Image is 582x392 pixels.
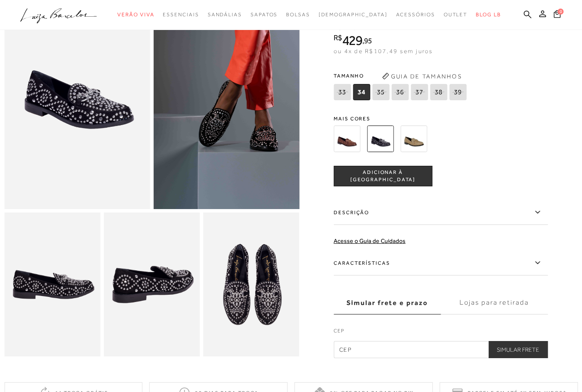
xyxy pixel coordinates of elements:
[476,12,501,18] span: BLOG LB
[334,327,548,339] label: CEP
[208,7,242,23] a: categoryNavScreenReaderText
[444,12,468,18] span: Outlet
[364,36,372,45] span: 95
[353,84,370,100] span: 34
[391,84,409,100] span: 36
[104,212,200,356] img: image
[286,12,310,18] span: Bolsas
[203,212,299,356] img: image
[334,84,351,100] span: 33
[367,126,394,152] img: MOCASSIM ENFEITES METÁLICOS PRETO
[342,33,362,48] span: 429
[4,212,100,356] img: image
[430,84,447,100] span: 38
[334,251,548,275] label: Características
[449,84,466,100] span: 39
[441,291,548,314] label: Lojas para retirada
[334,69,469,82] span: Tamanho
[286,7,310,23] a: categoryNavScreenReaderText
[334,48,433,54] span: ou 4x de R$107,49 sem juros
[379,69,465,83] button: Guia de Tamanhos
[208,12,242,18] span: Sandálias
[396,7,435,23] a: categoryNavScreenReaderText
[163,7,199,23] a: categoryNavScreenReaderText
[319,7,388,23] a: noSubCategoriesText
[334,169,432,184] span: ADICIONAR À [GEOGRAPHIC_DATA]
[334,237,406,244] a: Acesse o Guia de Cuidados
[334,291,441,314] label: Simular frete e prazo
[319,12,388,18] span: [DEMOGRAPHIC_DATA]
[476,7,501,23] a: BLOG LB
[334,116,548,121] span: Mais cores
[488,341,548,358] button: Simular Frete
[411,84,428,100] span: 37
[558,9,564,15] span: 0
[251,7,278,23] a: categoryNavScreenReaderText
[551,9,563,21] button: 0
[163,12,199,18] span: Essenciais
[396,12,435,18] span: Acessórios
[117,12,154,18] span: Verão Viva
[400,126,427,152] img: MOCASSIM ENFEITES METÁLICOS TITÂNIO
[334,200,548,225] label: Descrição
[334,34,342,42] i: R$
[334,341,548,358] input: CEP
[251,12,278,18] span: Sapatos
[372,84,389,100] span: 35
[444,7,468,23] a: categoryNavScreenReaderText
[117,7,154,23] a: categoryNavScreenReaderText
[362,37,372,45] i: ,
[334,126,360,152] img: MOCASSIM ENFEITES METÁLICOS COFFEE
[334,166,432,186] button: ADICIONAR À [GEOGRAPHIC_DATA]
